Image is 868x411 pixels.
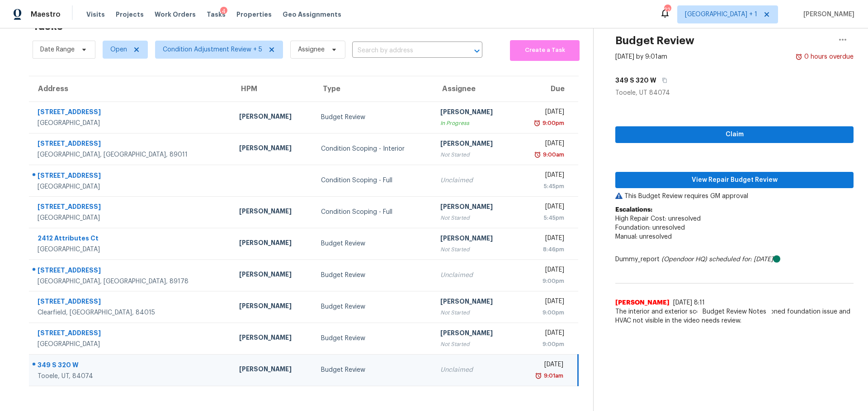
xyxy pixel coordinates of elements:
[615,88,854,97] div: Tooele, UT 84074
[615,216,701,222] span: High Repair Cost: unresolved
[542,371,563,380] div: 9:01am
[440,340,507,349] div: Not Started
[615,207,652,213] b: Escalations:
[239,143,306,155] div: [PERSON_NAME]
[522,328,564,340] div: [DATE]
[38,139,225,150] div: [STREET_ADDRESS]
[541,150,564,159] div: 9:00am
[656,72,669,88] button: Copy Address
[522,265,564,277] div: [DATE]
[522,360,563,371] div: [DATE]
[535,371,542,380] img: Overdue Alarm Icon
[38,297,225,308] div: [STREET_ADDRESS]
[541,119,564,128] div: 9:00pm
[239,270,306,281] div: [PERSON_NAME]
[615,255,854,264] div: Dummy_report
[615,126,854,143] button: Claim
[321,176,426,185] div: Condition Scoping - Full
[239,207,306,218] div: [PERSON_NAME]
[440,297,507,308] div: [PERSON_NAME]
[38,171,225,182] div: [STREET_ADDRESS]
[321,302,426,311] div: Budget Review
[661,256,707,263] i: (Opendoor HQ)
[471,45,483,57] button: Open
[38,340,225,349] div: [GEOGRAPHIC_DATA]
[38,107,225,119] div: [STREET_ADDRESS]
[321,144,426,153] div: Condition Scoping - Interior
[38,213,225,222] div: [GEOGRAPHIC_DATA]
[220,7,227,16] div: 4
[110,45,127,54] span: Open
[236,10,272,19] span: Properties
[697,307,772,316] span: Budget Review Notes
[38,360,225,372] div: 349 S 320 W
[522,182,564,191] div: 5:45pm
[615,52,667,61] div: [DATE] by 9:01am
[514,45,575,55] span: Create a Task
[155,10,196,19] span: Work Orders
[514,76,578,102] th: Due
[433,76,514,102] th: Assignee
[522,245,564,254] div: 8:46pm
[522,202,564,213] div: [DATE]
[795,52,802,61] img: Overdue Alarm Icon
[239,301,306,313] div: [PERSON_NAME]
[440,365,507,374] div: Unclaimed
[510,40,580,61] button: Create a Task
[239,365,306,376] div: [PERSON_NAME]
[38,245,225,254] div: [GEOGRAPHIC_DATA]
[522,340,564,349] div: 9:00pm
[615,192,854,201] p: This Budget Review requires GM approval
[86,10,105,19] span: Visits
[615,172,854,189] button: View Repair Budget Review
[440,308,507,317] div: Not Started
[440,202,507,213] div: [PERSON_NAME]
[207,11,226,18] span: Tasks
[38,372,225,381] div: Tooele, UT, 84074
[440,234,507,245] div: [PERSON_NAME]
[615,234,672,240] span: Manual: unresolved
[352,44,457,58] input: Search by address
[709,256,773,263] i: scheduled for: [DATE]
[314,76,433,102] th: Type
[522,277,564,286] div: 9:00pm
[800,10,854,19] span: [PERSON_NAME]
[239,333,306,344] div: [PERSON_NAME]
[440,107,507,119] div: [PERSON_NAME]
[802,52,854,61] div: 0 hours overdue
[440,150,507,159] div: Not Started
[38,182,225,191] div: [GEOGRAPHIC_DATA]
[38,202,225,213] div: [STREET_ADDRESS]
[116,10,144,19] span: Projects
[239,112,306,123] div: [PERSON_NAME]
[321,334,426,343] div: Budget Review
[685,10,757,19] span: [GEOGRAPHIC_DATA] + 1
[534,150,541,159] img: Overdue Alarm Icon
[522,297,564,308] div: [DATE]
[522,107,564,119] div: [DATE]
[615,76,656,85] h5: 349 S 320 W
[615,36,694,45] h2: Budget Review
[29,76,232,102] th: Address
[440,119,507,128] div: In Progress
[38,150,225,159] div: [GEOGRAPHIC_DATA], [GEOGRAPHIC_DATA], 89011
[31,10,61,19] span: Maestro
[533,119,541,128] img: Overdue Alarm Icon
[440,176,507,185] div: Unclaimed
[33,22,63,31] h2: Tasks
[522,234,564,245] div: [DATE]
[440,245,507,254] div: Not Started
[522,171,564,182] div: [DATE]
[239,238,306,249] div: [PERSON_NAME]
[615,307,854,325] span: The interior and exterior scope added, Agent mentioned foundation issue and HVAC not visible in t...
[232,76,313,102] th: HPM
[321,239,426,248] div: Budget Review
[40,45,75,54] span: Date Range
[623,175,846,186] span: View Repair Budget Review
[38,119,225,128] div: [GEOGRAPHIC_DATA]
[283,10,341,19] span: Geo Assignments
[522,308,564,317] div: 9:00pm
[522,139,564,150] div: [DATE]
[38,266,225,277] div: [STREET_ADDRESS]
[673,300,705,306] span: [DATE] 8:11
